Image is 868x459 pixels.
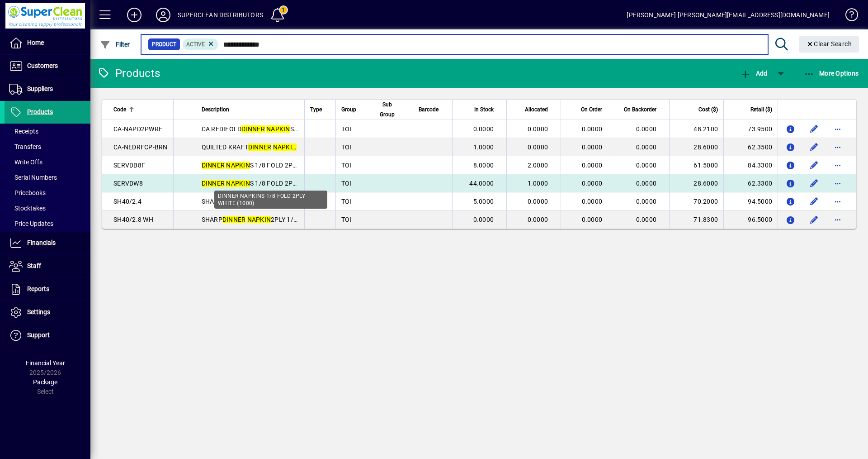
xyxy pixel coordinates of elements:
span: Sub Group [376,100,400,120]
em: DINNER [241,125,265,133]
a: Write Offs [5,154,90,170]
span: Code [113,105,126,115]
td: 61.5000 [669,156,723,174]
span: 0.0000 [636,125,657,133]
a: Home [5,32,90,54]
span: More Options [804,70,859,77]
span: SHARP 2PLY 1/8 FOLD (1500) WHITE [202,216,357,223]
div: DINNER NAPKINS 1/8 FOLD 2PLY WHITE (1000) [214,191,327,209]
span: Pricebooks [9,189,46,196]
button: Edit [807,122,821,136]
div: Description [202,105,299,115]
span: Suppliers [27,85,53,92]
span: 0.0000 [582,125,603,133]
span: CA REDIFOLD S 2PLY (1000) WH [202,125,343,133]
em: NAPKIN [226,162,250,169]
td: 62.3300 [723,174,778,192]
span: Home [27,39,44,46]
div: Sub Group [376,100,408,120]
span: S 1/8 FOLD 2PLY WHITE (1000) [202,180,341,187]
em: DINNER [248,143,272,151]
td: 48.2100 [669,120,723,138]
div: SUPERCLEAN DISTRIBUTORS [178,8,263,22]
span: TOI [341,198,352,205]
button: More Options [802,65,861,81]
span: In Stock [474,105,494,115]
span: SHARP S 2PLY 1/4 FOLD (1500) WHITE [202,198,363,205]
span: On Backorder [624,105,656,115]
span: Barcode [419,105,439,115]
button: More options [830,140,845,154]
a: Price Updates [5,216,90,231]
div: Barcode [419,105,447,115]
div: On Backorder [621,105,665,115]
td: 73.9500 [723,120,778,138]
button: More options [830,122,845,136]
button: Edit [807,212,821,227]
span: 0.0000 [636,143,657,151]
button: Edit [807,140,821,154]
a: Receipts [5,124,90,139]
span: QUILTED KRAFT S 1/8 FOLD (1000) [202,143,351,151]
span: TOI [341,180,352,187]
span: 5.0000 [473,198,494,205]
span: 0.0000 [636,180,657,187]
button: More options [830,176,845,191]
span: Reports [27,285,49,292]
button: Filter [98,36,132,53]
span: Staff [27,262,41,269]
span: 2.0000 [528,162,548,169]
em: DINNER [222,216,246,223]
span: 0.0000 [528,125,548,133]
span: 0.0000 [636,198,657,205]
button: Add [738,65,769,81]
span: 1.0000 [528,180,548,187]
span: Filter [100,41,130,48]
div: Products [97,66,160,81]
span: SH40/2.8 WH [113,216,153,223]
td: 70.2000 [669,192,723,210]
td: 71.8300 [669,210,723,229]
span: Description [202,105,229,115]
button: More options [830,158,845,172]
span: Transfers [9,143,41,150]
span: 0.0000 [636,162,657,169]
span: SERVDW8 [113,180,143,187]
span: Type [310,105,322,115]
span: Settings [27,308,50,316]
span: Financial Year [26,359,65,367]
span: 44.0000 [469,180,494,187]
button: Edit [807,158,821,172]
span: Retail ($) [750,105,772,115]
span: Allocated [525,105,548,115]
em: NAPKIN [266,125,290,133]
a: Stocktakes [5,201,90,216]
a: Transfers [5,139,90,154]
em: NAPKIN [273,143,297,151]
button: More options [830,194,845,209]
a: Suppliers [5,78,90,100]
td: 94.5000 [723,192,778,210]
a: Pricebooks [5,185,90,201]
span: TOI [341,143,352,151]
span: Financials [27,239,56,246]
em: DINNER [202,180,225,187]
div: [PERSON_NAME] [PERSON_NAME][EMAIL_ADDRESS][DOMAIN_NAME] [627,8,830,22]
span: TOI [341,216,352,223]
em: NAPKIN [226,180,250,187]
span: 0.0000 [473,216,494,223]
button: Add [120,7,149,23]
span: 8.0000 [473,162,494,169]
a: Customers [5,55,90,77]
span: 0.0000 [582,180,603,187]
button: Profile [149,7,178,23]
td: 62.3500 [723,138,778,156]
a: Financials [5,232,90,254]
span: 0.0000 [528,216,548,223]
td: 84.3300 [723,156,778,174]
span: Add [740,70,767,77]
span: 0.0000 [582,143,603,151]
a: Staff [5,255,90,277]
em: NAPKIN [247,216,271,223]
span: Active [186,41,205,48]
